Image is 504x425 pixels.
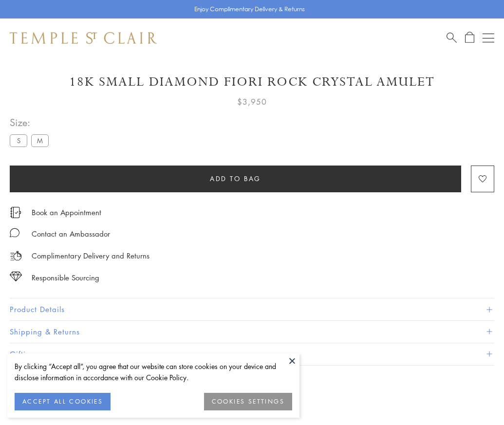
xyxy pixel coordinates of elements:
img: Temple St. Clair [10,32,157,44]
div: Contact an Ambassador [32,228,110,240]
label: S [10,134,27,147]
button: ACCEPT ALL COOKIES [15,393,111,410]
a: Book an Appointment [32,207,101,218]
img: icon_appointment.svg [10,207,21,218]
a: Search [447,32,457,44]
span: Size: [10,114,53,130]
div: Responsible Sourcing [32,272,99,284]
button: Product Details [10,298,494,320]
a: Open Shopping Bag [465,32,474,44]
p: Complimentary Delivery and Returns [32,250,149,262]
img: icon_delivery.svg [10,250,22,262]
button: COOKIES SETTINGS [204,393,292,410]
img: icon_sourcing.svg [10,272,22,281]
button: Shipping & Returns [10,321,494,343]
button: Gifting [10,343,494,365]
button: Open navigation [483,32,494,44]
button: Add to bag [10,166,461,192]
span: $3,950 [237,95,267,108]
p: Enjoy Complimentary Delivery & Returns [194,4,305,14]
img: MessageIcon-01_2.svg [10,228,19,238]
div: By clicking “Accept all”, you agree that our website can store cookies on your device and disclos... [15,361,292,383]
label: M [31,134,49,147]
h1: 18K Small Diamond Fiori Rock Crystal Amulet [10,74,494,91]
span: Add to bag [210,173,261,184]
